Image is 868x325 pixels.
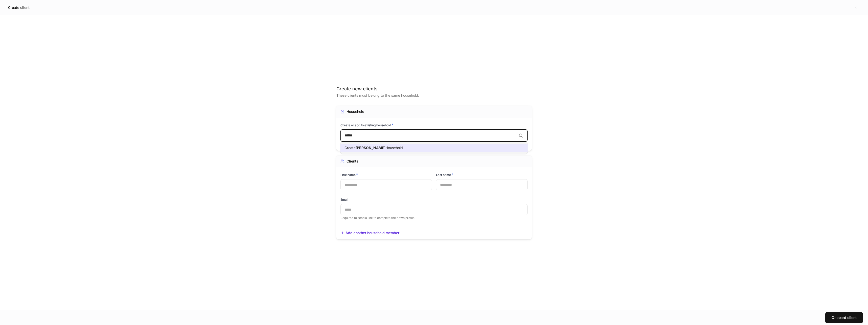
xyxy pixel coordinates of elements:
h6: Last name [436,172,453,177]
div: Clients [346,159,358,164]
div: Onboard client [832,315,857,320]
div: Create new clients [336,86,532,92]
h6: Email [340,197,348,202]
h6: First name [340,172,358,177]
p: Required to send a link to complete their own profile. [340,216,528,220]
div: These clients must belong to the same household. [336,92,532,98]
h5: Create client [8,5,30,10]
h6: Create or add to existing household [340,123,393,128]
div: Household [346,109,364,114]
span: Create [344,146,356,150]
button: Add another household member [340,230,399,236]
button: Onboard client [825,312,863,323]
span: [PERSON_NAME] [356,146,385,150]
span: Household [385,146,403,150]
